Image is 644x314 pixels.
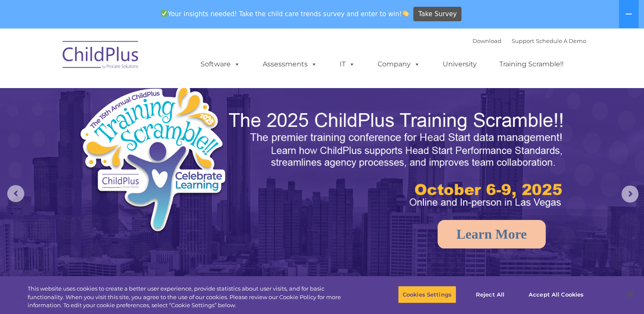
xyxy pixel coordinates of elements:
[491,56,572,73] a: Training Scramble!!
[58,35,143,77] img: ChildPlus by Procare Solutions
[438,220,546,248] a: Learn More
[192,56,249,73] a: Software
[621,285,640,304] button: Close
[398,285,456,303] button: Cookies Settings
[28,285,354,310] div: This website uses cookies to create a better user experience, provide statistics about user visit...
[413,7,461,22] a: Take Survey
[418,7,457,22] span: Take Survey
[512,37,534,44] a: Support
[464,285,517,303] button: Reject All
[472,37,501,44] a: Download
[434,56,485,73] a: University
[472,37,586,44] font: |
[331,56,364,73] a: IT
[118,56,144,63] span: Last name
[536,37,586,44] a: Schedule A Demo
[161,10,167,17] img: ✅
[369,56,429,73] a: Company
[118,91,155,97] span: Phone number
[254,56,326,73] a: Assessments
[524,285,588,303] button: Accept All Cookies
[157,6,412,22] span: Your insights needed! Take the child care trends survey and enter to win!
[402,10,409,17] img: 👏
